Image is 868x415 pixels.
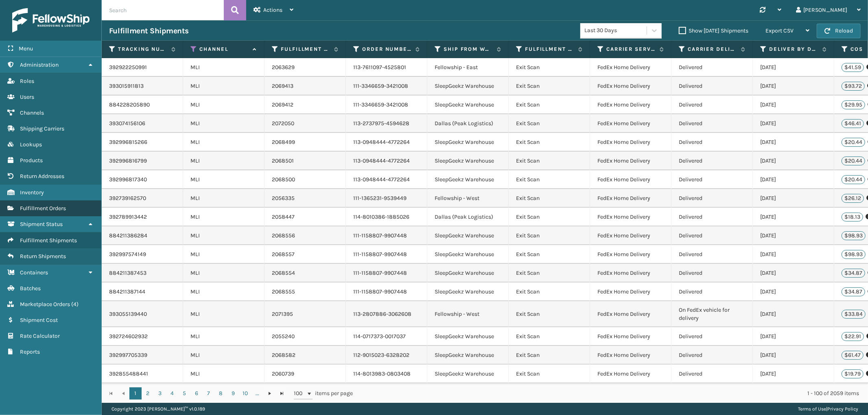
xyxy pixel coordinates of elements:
[509,189,590,208] td: Exit Scan
[183,152,265,170] td: MLI
[183,346,265,365] td: MLI
[263,7,282,13] span: Actions
[671,346,753,365] td: Delivered
[20,237,77,244] span: Fulfillment Shipments
[20,125,64,132] span: Shipping Carriers
[353,251,407,258] a: 111-1158807-9907448
[353,333,406,340] a: 114-0717373-0017037
[509,170,590,189] td: Exit Scan
[102,77,183,96] td: 393015911813
[190,387,203,400] a: 6
[272,332,295,341] a: 2055240
[20,348,40,355] span: Reports
[71,301,79,308] span: ( 4 )
[20,141,42,148] span: Lookups
[842,138,865,147] p: $20.44
[509,114,590,133] td: Exit Scan
[753,152,834,170] td: [DATE]
[590,96,671,114] td: FedEx Home Delivery
[842,82,865,91] p: $93.72
[183,327,265,346] td: MLI
[364,389,859,398] div: 1 - 100 of 2059 items
[272,157,294,165] a: 2068501
[272,269,295,277] a: 2068554
[427,58,509,77] td: Fellowship - East
[272,288,295,296] a: 2068555
[509,282,590,301] td: Exit Scan
[509,301,590,327] td: Exit Scan
[798,406,826,412] a: Terms of Use
[590,189,671,208] td: FedEx Home Delivery
[842,310,866,319] p: $33.84
[427,346,509,365] td: SleepGeekz Warehouse
[183,282,265,301] td: MLI
[20,109,44,116] span: Channels
[590,264,671,282] td: FedEx Home Delivery
[102,58,183,77] td: 392922250991
[102,152,183,170] td: 392996816799
[272,194,295,202] a: 2056335
[353,157,410,164] a: 113-0948444-4772264
[753,96,834,114] td: [DATE]
[827,406,858,412] a: Privacy Policy
[353,195,407,202] a: 111-1365231-9539449
[671,327,753,346] td: Delivered
[272,310,293,318] a: 2071395
[590,152,671,170] td: FedEx Home Delivery
[20,253,66,260] span: Return Shipments
[753,282,834,301] td: [DATE]
[753,245,834,264] td: [DATE]
[272,101,293,109] a: 2069412
[20,189,44,196] span: Inventory
[509,346,590,365] td: Exit Scan
[272,232,295,240] a: 2068556
[183,189,265,208] td: MLI
[183,301,265,327] td: MLI
[509,264,590,282] td: Exit Scan
[427,152,509,170] td: SleepGeekz Warehouse
[154,387,166,400] a: 3
[102,383,183,402] td: 884060454685
[671,133,753,152] td: Delivered
[272,213,295,221] a: 2058447
[12,8,90,33] img: logo
[20,93,34,100] span: Users
[671,170,753,189] td: Delivered
[239,387,251,400] a: 10
[765,27,794,34] span: Export CSV
[20,78,34,85] span: Roles
[590,226,671,245] td: FedEx Home Delivery
[199,46,249,53] label: Channel
[183,58,265,77] td: MLI
[753,346,834,365] td: [DATE]
[427,96,509,114] td: SleepGeekz Warehouse
[671,245,753,264] td: Delivered
[272,176,295,184] a: 2068500
[353,288,407,295] a: 111-1158807-9907448
[353,101,408,108] a: 111-3346659-3421008
[102,114,183,133] td: 393074156106
[688,46,737,53] label: Carrier Delivery Status
[276,387,288,400] a: Go to the last page
[102,365,183,383] td: 392855488441
[264,387,276,400] a: Go to the next page
[166,387,178,400] a: 4
[267,390,273,397] span: Go to the next page
[183,96,265,114] td: MLI
[590,58,671,77] td: FedEx Home Delivery
[353,232,407,239] a: 111-1158807-9907448
[590,365,671,383] td: FedEx Home Delivery
[753,208,834,226] td: [DATE]
[102,346,183,365] td: 392997705339
[20,332,60,339] span: Rate Calculator
[427,282,509,301] td: SleepGeekz Warehouse
[590,282,671,301] td: FedEx Home Delivery
[427,301,509,327] td: Fellowship - West
[590,245,671,264] td: FedEx Home Delivery
[102,96,183,114] td: 884228205890
[427,114,509,133] td: Dallas (Peak Logistics)
[183,383,265,402] td: MLI
[842,156,865,165] p: $20.44
[427,383,509,402] td: Fellowship - West
[183,208,265,226] td: MLI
